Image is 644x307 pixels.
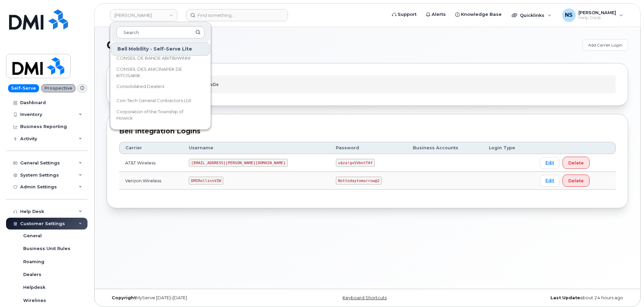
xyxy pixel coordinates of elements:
[111,122,210,136] a: Corrpro
[568,160,584,166] span: Delete
[582,39,628,51] a: Add Carrier Login
[336,177,382,185] code: Nottodaytomorrow@2
[183,142,330,154] th: Username
[540,175,560,187] a: Edit
[343,295,387,300] a: Keyboard Shortcuts
[111,94,210,108] a: Con-Tech General Contractors Ltd
[116,66,194,79] span: CONSEIL DES ANICINAPEK DE KITCISAKIK
[189,159,288,167] code: [EMAIL_ADDRESS][PERSON_NAME][DOMAIN_NAME]
[119,126,616,136] div: Bell Integration Logins
[111,37,210,51] a: Concept3 Business Interiors Ltd
[112,295,136,300] strong: Copyright
[483,142,534,154] th: Login Type
[540,157,560,169] a: Edit
[119,172,183,190] td: Verizon Wireless
[336,159,375,167] code: u$za!gx5VbntTAf
[116,126,134,132] span: Corrpro
[119,154,183,172] td: AT&T Wireless
[116,55,190,62] span: CONSEIL DE BANDE ABITIBIWINNI
[568,178,584,184] span: Delete
[116,26,205,38] input: Search
[116,97,191,104] span: Con-Tech General Contractors Ltd
[111,108,210,122] a: Corporation of the Township of Howick
[563,157,589,169] button: Delete
[550,295,580,300] strong: Last Update
[111,42,210,56] div: Bell Mobility - Self-Serve Lite
[119,142,183,154] th: Carrier
[454,295,628,301] div: about 24 hours ago
[116,109,194,122] span: Corporation of the Township of Howick
[111,66,210,79] a: CONSEIL DES ANICINAPEK DE KITCISAKIK
[563,175,589,187] button: Delete
[107,40,185,50] span: Carrier Logins
[111,52,210,65] a: CONSEIL DE BANDE ABITIBIWINNI
[330,142,406,154] th: Password
[116,83,164,90] span: Consolidated Dealers
[407,142,483,154] th: Business Accounts
[111,80,210,93] a: Consolidated Dealers
[189,177,223,185] code: DMIRollinsVZW
[107,295,281,301] div: MyServe [DATE]–[DATE]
